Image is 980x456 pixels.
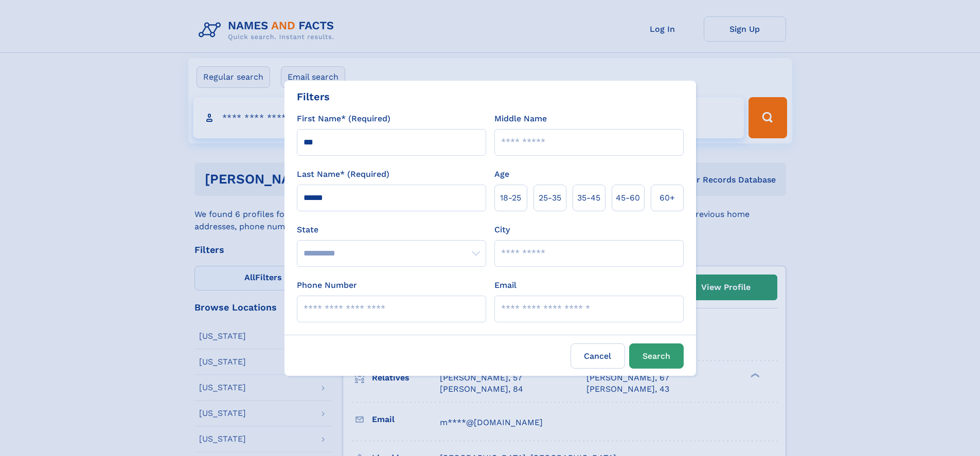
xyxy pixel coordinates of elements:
[629,343,684,369] button: Search
[500,192,521,204] span: 18‑25
[494,113,547,125] label: Middle Name
[616,192,640,204] span: 45‑60
[297,224,486,236] label: State
[494,279,516,291] label: Email
[539,192,561,204] span: 25‑35
[297,279,357,291] label: Phone Number
[297,168,389,180] label: Last Name* (Required)
[571,343,625,369] label: Cancel
[660,192,675,204] span: 60+
[297,113,390,125] label: First Name* (Required)
[494,168,509,180] label: Age
[494,224,510,236] label: City
[577,192,600,204] span: 35‑45
[297,89,330,104] div: Filters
